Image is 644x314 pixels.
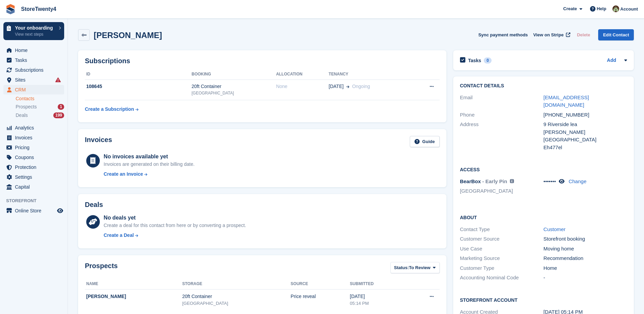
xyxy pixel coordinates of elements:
[531,29,572,40] a: View on Stripe
[15,85,56,94] span: CRM
[104,171,143,178] div: Create an Invoice
[16,112,64,119] a: Deals 199
[15,123,56,133] span: Analytics
[460,274,544,282] div: Accounting Nominal Code
[478,29,528,40] button: Sync payment methods
[3,85,64,94] a: menu
[5,4,16,14] img: stora-icon-8386f47178a22dfd0bd8f6a31ec36ba5ce8667c1dd55bd0f319d3a0aa187defe.svg
[85,201,103,209] h2: Deals
[15,31,55,37] p: View next steps
[16,112,28,119] span: Deals
[291,293,350,300] div: Price reveal
[352,84,370,89] span: Ongoing
[3,123,64,133] a: menu
[191,69,276,80] th: Booking
[390,262,440,273] button: Status: To Review
[104,232,246,239] a: Create a Deal
[15,133,56,142] span: Invoices
[85,103,139,116] a: Create a Subscription
[460,245,544,253] div: Use Case
[460,255,544,262] div: Marketing Source
[3,75,64,85] a: menu
[15,55,56,65] span: Tasks
[85,106,134,113] div: Create a Subscription
[460,264,544,272] div: Customer Type
[544,144,627,152] div: Eh477el
[574,29,593,40] button: Delete
[460,83,627,89] h2: Contact Details
[620,6,638,13] span: Account
[15,143,56,152] span: Pricing
[460,235,544,243] div: Customer Source
[85,279,182,290] th: Name
[85,57,440,65] h2: Subscriptions
[18,3,59,15] a: StoreTwenty4
[6,197,68,204] span: Storefront
[85,69,191,80] th: ID
[182,279,291,290] th: Storage
[55,77,61,83] i: Smart entry sync failures have occurred
[544,274,627,282] div: -
[15,206,56,215] span: Online Store
[104,214,246,222] div: No deals yet
[191,83,276,90] div: 20ft Container
[53,112,64,118] div: 199
[460,111,544,119] div: Phone
[544,235,627,243] div: Storefront booking
[544,178,556,184] span: •••••••
[350,300,406,307] div: 05:14 PM
[598,29,634,40] a: Edit Contact
[3,55,64,65] a: menu
[460,187,544,195] li: [GEOGRAPHIC_DATA]
[15,162,56,172] span: Protection
[15,75,56,85] span: Sites
[350,293,406,300] div: [DATE]
[544,94,589,108] a: [EMAIL_ADDRESS][DOMAIN_NAME]
[410,136,440,147] a: Guide
[16,103,64,110] a: Prospects 1
[104,161,195,168] div: Invoices are generated on their billing date.
[191,90,276,96] div: [GEOGRAPHIC_DATA]
[94,31,162,40] h2: [PERSON_NAME]
[544,128,627,136] div: [PERSON_NAME]
[86,293,182,300] div: [PERSON_NAME]
[460,121,544,151] div: Address
[85,136,112,147] h2: Invoices
[510,179,514,183] img: icon-info-grey-7440780725fd019a000dd9b08b2336e03edf1995a4989e88bcd33f0948082b44.svg
[460,296,627,303] h2: Storefront Account
[350,279,406,290] th: Submitted
[15,65,56,75] span: Subscriptions
[3,182,64,192] a: menu
[3,162,64,172] a: menu
[58,104,64,110] div: 1
[3,143,64,152] a: menu
[460,214,627,221] h2: About
[3,22,64,40] a: Your onboarding View next steps
[276,69,329,80] th: Allocation
[329,83,344,90] span: [DATE]
[460,178,481,184] span: BearBox
[3,46,64,55] a: menu
[15,182,56,192] span: Capital
[16,95,64,102] a: Contacts
[3,172,64,182] a: menu
[104,153,195,161] div: No invoices available yet
[544,136,627,144] div: [GEOGRAPHIC_DATA]
[544,264,627,272] div: Home
[544,111,627,119] div: [PHONE_NUMBER]
[3,65,64,75] a: menu
[460,226,544,233] div: Contact Type
[468,57,481,64] h2: Tasks
[484,57,492,64] div: 0
[15,25,55,30] p: Your onboarding
[607,57,616,65] a: Add
[85,83,191,90] div: 108645
[3,153,64,162] a: menu
[329,69,411,80] th: Tenancy
[104,171,195,178] a: Create an Invoice
[182,300,291,307] div: [GEOGRAPHIC_DATA]
[182,293,291,300] div: 20ft Container
[612,5,619,12] img: Lee Hanlon
[104,222,246,229] div: Create a deal for this contact from here or by converting a prospect.
[3,206,64,215] a: menu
